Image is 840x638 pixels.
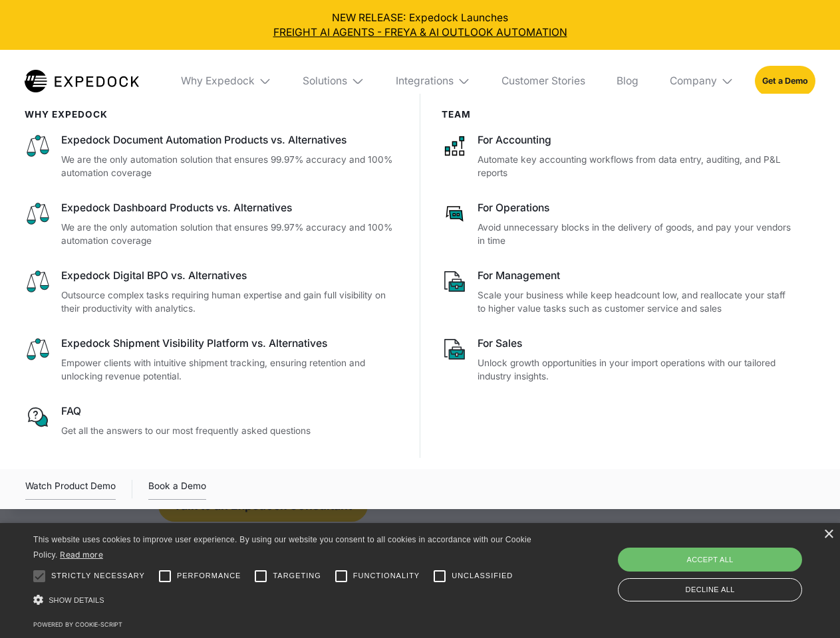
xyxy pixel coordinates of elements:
div: Integrations [385,50,481,112]
div: Company [659,50,744,112]
div: Company [670,74,717,88]
a: For OperationsAvoid unnecessary blocks in the delivery of goods, and pay your vendors in time [442,201,795,248]
a: Expedock Digital BPO vs. AlternativesOutsource complex tasks requiring human expertise and gain f... [25,268,399,316]
span: Show details [49,596,104,604]
div: Expedock Digital BPO vs. Alternatives [61,268,399,283]
div: For Operations [478,201,794,215]
a: FAQGet all the answers to our most frequently asked questions [25,404,399,437]
a: For SalesUnlock growth opportunities in your import operations with our tailored industry insights. [442,336,795,383]
a: FREIGHT AI AGENTS - FREYA & AI OUTLOOK AUTOMATION [11,25,830,40]
a: Book a Demo [148,478,206,500]
p: Avoid unnecessary blocks in the delivery of goods, and pay your vendors in time [478,221,794,248]
div: For Sales [478,336,794,351]
div: Integrations [396,74,454,88]
div: Show details [33,591,536,609]
div: FAQ [61,404,399,419]
div: Why Expedock [181,74,255,88]
div: Solutions [293,50,375,112]
a: Get a Demo [755,66,815,96]
span: Performance [177,570,241,582]
span: Unclassified [452,570,513,582]
div: For Management [478,268,794,283]
a: Expedock Dashboard Products vs. AlternativesWe are the only automation solution that ensures 99.9... [25,201,399,248]
p: Outsource complex tasks requiring human expertise and gain full visibility on their productivity ... [61,288,399,316]
a: For AccountingAutomate key accounting workflows from data entry, auditing, and P&L reports [442,133,795,180]
a: Customer Stories [491,50,595,112]
a: Expedock Document Automation Products vs. AlternativesWe are the only automation solution that en... [25,133,399,180]
span: This website uses cookies to improve user experience. By using our website you consent to all coo... [33,535,531,560]
div: Watch Product Demo [25,478,116,500]
div: Expedock Dashboard Products vs. Alternatives [61,201,399,215]
span: Strictly necessary [51,570,145,582]
iframe: Chat Widget [619,494,840,638]
p: Scale your business while keep headcount low, and reallocate your staff to higher value tasks suc... [478,288,794,316]
a: Blog [606,50,648,112]
span: Functionality [353,570,420,582]
div: NEW RELEASE: Expedock Launches [11,11,830,40]
a: Read more [60,550,103,560]
div: Team [442,109,795,120]
p: We are the only automation solution that ensures 99.97% accuracy and 100% automation coverage [61,221,399,248]
a: Powered by cookie-script [33,621,122,628]
a: Expedock Shipment Visibility Platform vs. AlternativesEmpower clients with intuitive shipment tra... [25,336,399,383]
a: open lightbox [25,478,116,500]
div: Expedock Document Automation Products vs. Alternatives [61,133,399,148]
p: Unlock growth opportunities in your import operations with our tailored industry insights. [478,356,794,383]
div: WHy Expedock [25,109,399,120]
p: Get all the answers to our most frequently asked questions [61,424,399,438]
span: Targeting [273,570,321,582]
p: We are the only automation solution that ensures 99.97% accuracy and 100% automation coverage [61,153,399,180]
p: Empower clients with intuitive shipment tracking, ensuring retention and unlocking revenue potent... [61,356,399,383]
a: For ManagementScale your business while keep headcount low, and reallocate your staff to higher v... [442,268,795,316]
div: Expedock Shipment Visibility Platform vs. Alternatives [61,336,399,351]
div: For Accounting [478,133,794,148]
p: Automate key accounting workflows from data entry, auditing, and P&L reports [478,153,794,180]
div: Solutions [303,74,347,88]
div: Why Expedock [170,50,282,112]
